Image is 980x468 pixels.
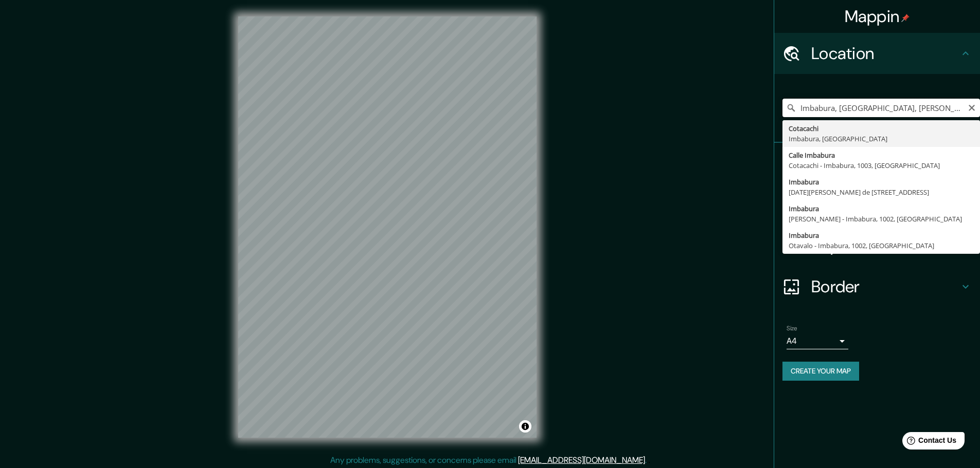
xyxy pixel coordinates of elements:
div: Cotacachi - Imbabura, 1003, [GEOGRAPHIC_DATA] [789,160,974,171]
div: Imbabura [789,230,974,240]
div: Cotacachi [789,123,974,134]
button: Create your map [782,362,859,381]
canvas: Map [238,16,537,438]
button: Clear [968,102,976,112]
div: [PERSON_NAME] - Imbabura, 1002, [GEOGRAPHIC_DATA] [789,214,974,224]
div: Imbabura [789,177,974,187]
button: Toggle attribution [519,420,531,433]
iframe: Help widget launcher [888,428,969,457]
div: Imbabura, [GEOGRAPHIC_DATA] [789,134,974,144]
div: Border [774,266,980,307]
div: Style [774,184,980,225]
div: Calle Imbabura [789,150,974,160]
img: pin-icon.png [901,14,910,22]
div: Layout [774,225,980,266]
h4: Location [811,43,959,64]
div: Imbabura [789,203,974,214]
label: Size [787,324,797,333]
div: [DATE][PERSON_NAME] de [STREET_ADDRESS] [789,187,974,197]
h4: Border [811,276,959,297]
div: Otavalo - Imbabura, 1002, [GEOGRAPHIC_DATA] [789,240,974,251]
p: Any problems, suggestions, or concerns please email . [330,454,647,466]
div: A4 [787,333,848,349]
h4: Layout [811,235,959,256]
div: . [648,454,650,466]
input: Pick your city or area [782,99,980,117]
div: . [647,454,648,466]
a: [EMAIL_ADDRESS][DOMAIN_NAME] [518,455,645,465]
div: Pins [774,143,980,184]
h4: Mappin [845,6,910,27]
div: Location [774,33,980,74]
